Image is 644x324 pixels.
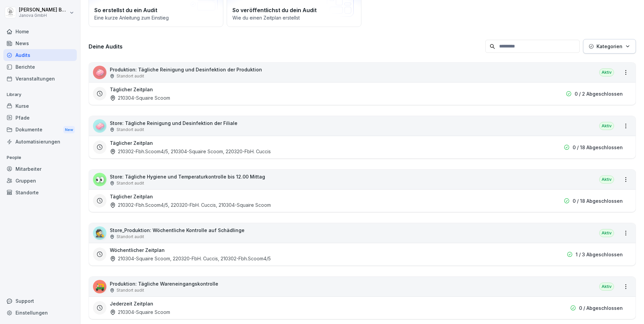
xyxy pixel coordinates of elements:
[576,251,623,258] p: 1 / 3 Abgeschlossen
[110,193,153,200] h3: Täglicher Zeitplan
[3,187,77,198] a: Standorte
[93,280,106,293] div: 🛺
[3,163,77,175] a: Mitarbeiter
[93,173,106,186] div: 👀
[110,173,265,180] p: Store: Tägliche Hygiene und Temperaturkontrolle bis 12.00 Mittag
[573,144,623,151] p: 0 / 18 Abgeschlossen
[117,287,144,293] p: Standort audit
[110,120,237,127] p: Store: Tägliche Reinigung und Desinfektion der Filiale
[94,6,218,14] h2: So erstellst du ein Audit
[583,39,636,54] button: Kategorien
[579,304,623,312] p: 0 / Abgeschlossen
[110,280,218,287] p: Produktion: Tägliche Wareneingangskontrolle
[599,283,614,291] div: Aktiv
[232,14,356,21] p: Wie du einen Zeitplan erstellst
[110,139,153,147] h3: Täglicher Zeitplan
[110,86,153,93] h3: Täglicher Zeitplan
[110,148,271,155] div: 210302-Fbh.Scoom4/5, 210304-Squaire Scoom, 220320-FbH. Cuccis
[117,180,144,186] p: Standort audit
[3,112,77,124] a: Pfade
[232,6,356,14] h2: So veröffentlichst du dein Audit
[575,90,623,97] p: 0 / 2 Abgeschlossen
[3,175,77,187] a: Gruppen
[599,229,614,237] div: Aktiv
[3,307,77,319] a: Einstellungen
[3,37,77,49] a: News
[93,66,106,79] div: 🧼
[599,175,614,184] div: Aktiv
[599,68,614,76] div: Aktiv
[3,136,77,148] a: Automatisierungen
[110,309,170,316] div: 210304-Squaire Scoom
[599,122,614,130] div: Aktiv
[3,26,77,37] a: Home
[110,255,271,262] div: 210304-Squaire Scoom, 220320-FbH. Cuccis, 210302-Fbh.Scoom4/5
[117,234,144,240] p: Standort audit
[597,43,622,50] p: Kategorien
[89,43,482,50] h3: Deine Audits
[93,119,106,133] div: 🧼
[3,89,77,100] p: Library
[3,152,77,163] p: People
[117,73,144,79] p: Standort audit
[3,100,77,112] a: Kurse
[110,94,170,101] div: 210304-Squaire Scoom
[3,295,77,307] div: Support
[110,247,165,254] h3: Wöchentlicher Zeitplan
[110,201,271,208] div: 210302-Fbh.Scoom4/5, 220320-FbH. Cuccis, 210304-Squaire Scoom
[3,61,77,73] a: Berichte
[94,14,218,21] p: Eine kurze Anleitung zum Einstieg
[3,124,77,136] a: DokumenteNew
[63,126,75,134] div: New
[93,226,106,240] div: 🕵️
[110,227,245,234] p: Store_Produktion: Wöchentliche Kontrolle auf Schädlinge
[19,7,68,13] p: [PERSON_NAME] Baradei
[3,124,77,136] div: Dokumente
[3,49,77,61] a: Audits
[3,73,77,85] a: Veranstaltungen
[19,13,68,18] p: Janova GmbH
[573,197,623,204] p: 0 / 18 Abgeschlossen
[110,66,262,73] p: Produktion: Tägliche Reinigung und Desinfektion der Produktion
[110,300,153,307] h3: Jederzeit Zeitplan
[117,127,144,133] p: Standort audit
